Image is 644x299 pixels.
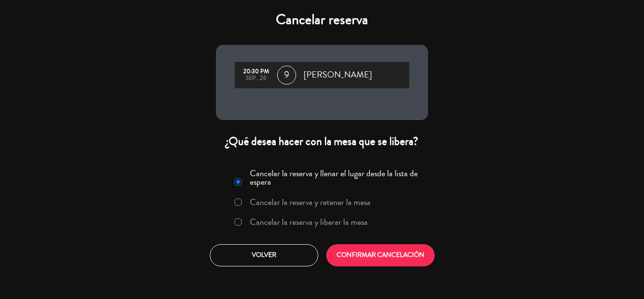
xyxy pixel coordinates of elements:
div: 20:30 PM [239,68,272,75]
button: Volver [210,244,318,266]
button: CONFIRMAR CANCELACIÓN [326,244,435,266]
span: [PERSON_NAME] [304,68,372,82]
h4: Cancelar reserva [216,11,428,28]
label: Cancelar la reserva y llenar el lugar desde la lista de espera [250,169,422,186]
label: Cancelar la reserva y retener la mesa [250,198,371,206]
div: ¿Qué desea hacer con la mesa que se libera? [216,134,428,149]
div: sep., 26 [239,75,272,82]
span: 9 [277,66,296,85]
label: Cancelar la reserva y liberar la mesa [250,218,368,226]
